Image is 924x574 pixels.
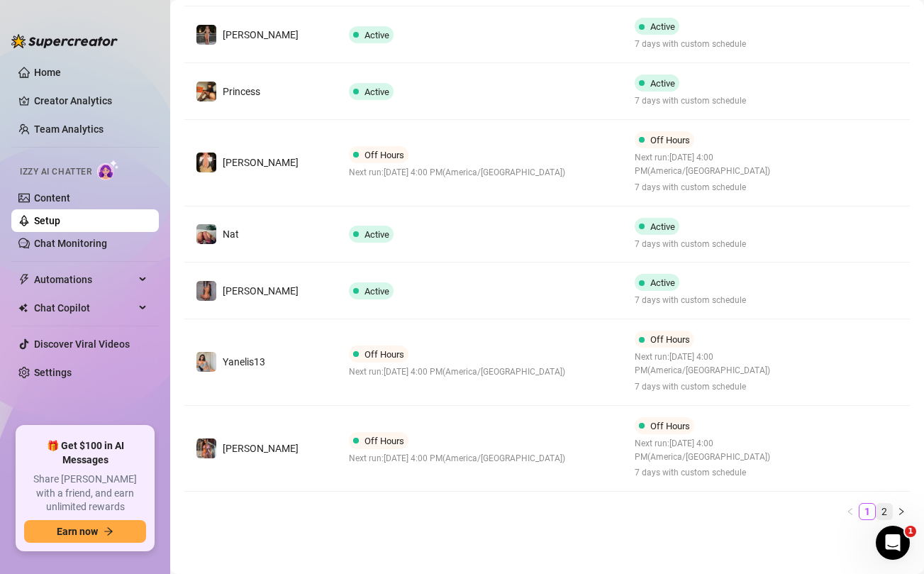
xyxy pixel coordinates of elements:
span: Active [364,30,389,40]
span: Chat Copilot [34,297,135,319]
button: left [842,503,859,520]
span: Next run: [DATE] 4:00 PM ( America/[GEOGRAPHIC_DATA] ) [349,166,565,180]
span: Off Hours [650,421,690,431]
span: Off Hours [364,436,404,446]
li: 1 [859,503,876,520]
span: 1 [905,526,916,537]
a: Setup [34,215,60,226]
span: Active [650,78,675,89]
a: 2 [876,504,892,519]
span: Off Hours [364,150,404,160]
span: 7 days with custom schedule [635,181,803,194]
span: 🎁 Get $100 in AI Messages [24,439,146,467]
span: Active [650,21,675,32]
span: left [846,507,855,516]
span: Izzy AI Chatter [20,165,91,179]
span: Next run: [DATE] 4:00 PM ( America/[GEOGRAPHIC_DATA] ) [635,151,803,178]
img: Maday [196,281,216,301]
span: right [897,507,906,516]
span: 7 days with custom schedule [635,466,803,480]
a: 1 [859,504,875,519]
span: [PERSON_NAME] [223,443,299,454]
a: Creator Analytics [34,89,147,112]
span: Next run: [DATE] 4:00 PM ( America/[GEOGRAPHIC_DATA] ) [635,351,803,377]
span: Active [364,286,389,297]
img: Chat Copilot [18,303,28,313]
a: Discover Viral Videos [34,338,130,350]
span: Active [650,277,675,288]
button: right [893,503,910,520]
span: Princess [223,86,260,97]
span: Nat [223,228,239,240]
span: 7 days with custom schedule [635,94,746,108]
span: Off Hours [364,349,404,360]
span: thunderbolt [18,274,30,285]
span: 7 days with custom schedule [635,294,746,307]
img: Yanelis13 [196,352,216,372]
iframe: Intercom live chat [876,526,910,560]
a: Team Analytics [34,123,104,135]
span: Next run: [DATE] 4:00 PM ( America/[GEOGRAPHIC_DATA] ) [635,437,803,464]
li: 2 [876,503,893,520]
span: [PERSON_NAME] [223,157,299,168]
span: Off Hours [650,135,690,145]
a: Settings [34,367,72,378]
span: Yanelis13 [223,356,265,368]
img: Princess [196,82,216,101]
a: Content [34,192,70,204]
span: arrow-right [104,526,113,536]
li: Previous Page [842,503,859,520]
img: Natalie [196,153,216,172]
span: 7 days with custom schedule [635,380,803,394]
button: Earn nowarrow-right [24,520,146,543]
img: AI Chatter [97,160,119,180]
span: Active [650,221,675,232]
span: Next run: [DATE] 4:00 PM ( America/[GEOGRAPHIC_DATA] ) [349,452,565,465]
span: 7 days with custom schedule [635,238,746,251]
span: 7 days with custom schedule [635,38,746,51]
img: JoJo [196,438,216,458]
span: [PERSON_NAME] [223,285,299,297]
span: [PERSON_NAME] [223,29,299,40]
a: Chat Monitoring [34,238,107,249]
span: Off Hours [650,334,690,345]
img: Nat [196,224,216,244]
span: Share [PERSON_NAME] with a friend, and earn unlimited rewards [24,473,146,514]
span: Automations [34,268,135,291]
span: Next run: [DATE] 4:00 PM ( America/[GEOGRAPHIC_DATA] ) [349,365,565,379]
li: Next Page [893,503,910,520]
span: Active [364,87,389,97]
span: Active [364,229,389,240]
img: Claudia [196,25,216,45]
span: Earn now [57,526,98,537]
img: logo-BBDzfeDw.svg [11,34,118,48]
a: Home [34,67,61,78]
